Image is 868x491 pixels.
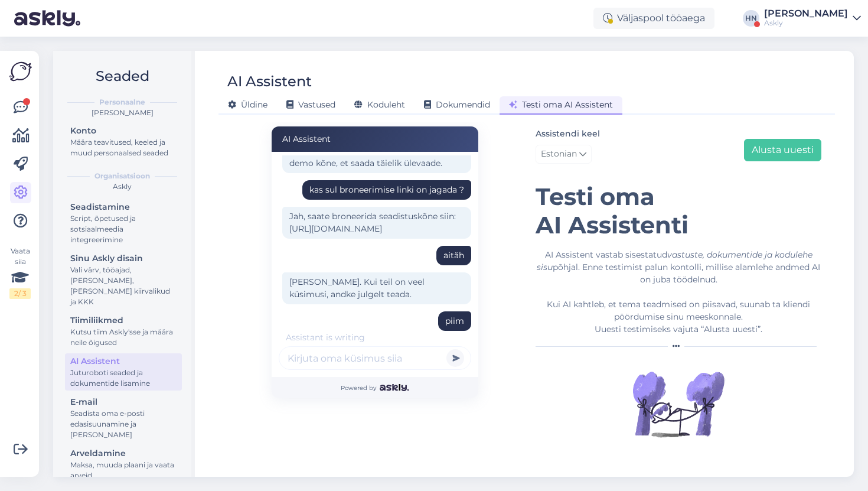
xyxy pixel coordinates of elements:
a: [PERSON_NAME]Askly [764,9,861,28]
div: AI Assistent vastab sisestatud põhjal. Enne testimist palun kontolli, millise alamlehe andmed AI ... [536,249,821,336]
i: vastuste, dokumentide ja kodulehe sisu [537,249,812,272]
a: Estonian [536,145,592,164]
div: Konto [70,125,177,137]
div: piim [445,315,464,327]
div: kas sul broneerimise linki on jagada ? [309,184,464,196]
div: AI Assistent [227,70,312,93]
b: Personaalne [99,97,145,108]
a: AI AssistentJuturoboti seaded ja dokumentide lisamine [65,353,182,391]
h2: Seaded [63,65,182,87]
div: aitäh [443,249,464,262]
div: Vali värv, tööajad, [PERSON_NAME], [PERSON_NAME] kiirvalikud ja KKK [70,265,177,307]
a: SeadistamineScript, õpetused ja sotsiaalmeedia integreerimine [65,199,182,247]
div: Määra teavitused, keeled ja muud personaalsed seaded [70,137,177,158]
div: Seadistamine [70,201,177,213]
div: Script, õpetused ja sotsiaalmeedia integreerimine [70,213,177,245]
div: Vaata siia [9,246,31,299]
div: [PERSON_NAME] [764,9,848,18]
a: ArveldamineMaksa, muuda plaani ja vaata arveid [65,446,182,483]
div: Arveldamine [70,447,177,460]
span: Vastused [286,99,335,110]
div: Maksa, muuda plaani ja vaata arveid [70,460,177,481]
span: Estonian [541,148,577,161]
div: Juturoboti seaded ja dokumentide lisamine [70,368,177,389]
img: Askly [380,384,409,391]
a: E-mailSeadista oma e-posti edasisuunamine ja [PERSON_NAME] [65,394,182,442]
span: Dokumendid [424,99,490,110]
div: Tiimiliikmed [70,314,177,327]
div: Assistant is writing [279,331,370,344]
div: [PERSON_NAME] [63,108,182,118]
div: [PERSON_NAME]. Kui teil on veel küsimusi, andke julgelt teada. [282,272,471,304]
div: Kutsu tiim Askly'sse ja määra neile õigused [70,327,177,348]
img: Askly Logo [9,60,32,83]
div: 2 / 3 [9,288,31,299]
label: Assistendi keel [536,128,600,140]
div: AI Assistent [70,355,177,368]
div: E-mail [70,396,177,408]
img: Illustration [631,357,726,451]
input: Kirjuta oma küsimus siia [279,346,471,370]
div: AI Assistent [272,126,478,152]
span: Üldine [228,99,267,110]
span: Testi oma AI Assistent [509,99,613,110]
span: Koduleht [354,99,405,110]
div: Sinu Askly disain [70,252,177,265]
div: HN [743,10,759,27]
span: . [365,332,367,343]
a: TiimiliikmedKutsu tiim Askly'sse ja määra neile õigused [65,313,182,350]
a: Sinu Askly disainVali värv, tööajad, [PERSON_NAME], [PERSON_NAME] kiirvalikud ja KKK [65,251,182,309]
h1: Testi oma AI Assistenti [536,183,821,239]
div: Jah, saate broneerida seadistuskõne siin: [URL][DOMAIN_NAME] [282,207,471,239]
div: Askly [63,181,182,192]
button: Alusta uuesti [744,139,821,161]
span: Powered by [341,383,409,392]
div: Askly [764,18,848,28]
div: Väljaspool tööaega [593,8,714,29]
b: Organisatsioon [94,171,150,181]
a: KontoMäära teavitused, keeled ja muud personaalsed seaded [65,123,182,160]
div: Seadista oma e-posti edasisuunamine ja [PERSON_NAME] [70,408,177,440]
